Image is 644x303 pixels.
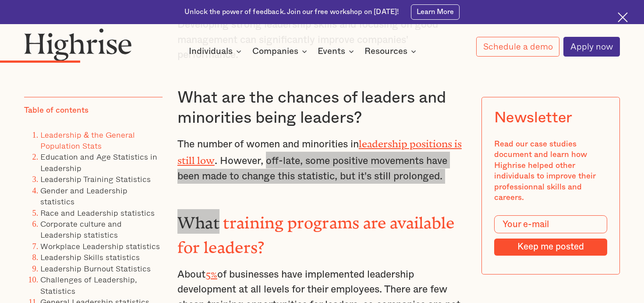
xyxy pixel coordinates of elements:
[494,215,608,255] form: Modal Form
[177,135,467,184] p: The number of women and minorities in . However, off-late, some positive movements have been made...
[40,217,122,241] a: Corporate culture and Leadership statistics
[618,12,628,22] img: Cross icon
[24,105,88,116] div: Table of contents
[189,46,244,57] div: Individuals
[177,214,455,249] strong: What training programs are available for leaders?
[205,268,217,275] a: 5%
[40,150,157,174] a: Education and Age Statistics in Leadership
[364,46,407,57] div: Resources
[24,28,132,61] img: Highrise logo
[40,240,160,252] a: Workplace Leadership statistics
[476,37,559,57] a: Schedule a demo
[189,46,233,57] div: Individuals
[252,46,310,57] div: Companies
[252,46,298,57] div: Companies
[318,46,357,57] div: Events
[40,262,151,274] a: Leadership Burnout Statistics
[184,7,399,17] div: Unlock the power of feedback. Join our free workshop on [DATE]!
[177,88,467,128] h3: What are the chances of leaders and minorities being leaders?
[40,128,135,151] a: Leadership & the General Population Stats
[494,215,608,233] input: Your e-mail
[40,173,151,185] a: Leadership Training Statistics
[40,206,155,218] a: Race and Leadership statistics
[40,251,140,263] a: Leadership Skills statistics
[364,46,419,57] div: Resources
[411,4,460,20] a: Learn More
[494,109,573,127] div: Newsletter
[494,239,608,256] input: Keep me posted
[40,273,137,296] a: Challenges of Leadership, Statistics
[563,37,620,57] a: Apply now
[494,139,608,203] div: Read our case studies document and learn how Highrise helped other individuals to improve their p...
[40,184,127,207] a: Gender and Leadership statistics
[318,46,345,57] div: Events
